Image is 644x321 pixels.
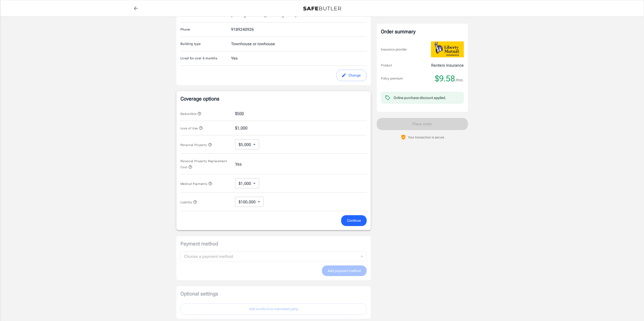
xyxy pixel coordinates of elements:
div: $100,000 [235,197,264,207]
img: Liberty Mutual [431,41,464,57]
div: $5,000 [235,139,259,150]
p: Lived for over 6 months [180,56,231,61]
img: Back to quotes [303,7,341,11]
div: 9189240926 [231,27,254,33]
p: Coverage options [180,95,367,102]
button: Liability [180,199,197,205]
span: Liability [180,201,197,204]
div: Order summary [381,28,464,35]
span: Personal Property Replacement Cost [180,159,227,169]
button: $500 [235,111,244,117]
button: edit [336,70,367,81]
p: Insurance provider [381,47,407,52]
p: Product [381,63,392,68]
p: Building type [180,41,231,46]
span: Personal Property [180,143,212,147]
span: /mo. [456,77,464,84]
button: Medical Payments [180,181,213,187]
p: Phone [180,27,231,32]
p: Renters Insurance [431,62,464,68]
div: Townhouse or rowhouse [231,41,275,47]
span: Loss of Use [180,127,203,130]
div: Online purchase discount applied. [393,95,446,100]
div: $1,000 [235,178,259,188]
div: Yes [231,55,238,61]
button: Personal Property [180,142,212,148]
button: Yes [235,161,242,167]
span: $9.58 [435,73,455,84]
span: Deductible [180,112,202,116]
span: Medical Payments [180,182,213,186]
button: Deductible [180,111,202,117]
a: back to quotes [131,3,141,13]
p: Policy premium [381,76,403,81]
button: Personal Property Replacement Cost [180,158,231,170]
span: Continue [347,217,361,224]
button: $1,000 [235,125,247,131]
button: Continue [341,215,367,226]
p: Your transaction is secure [408,135,444,140]
button: Loss of Use [180,125,203,131]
